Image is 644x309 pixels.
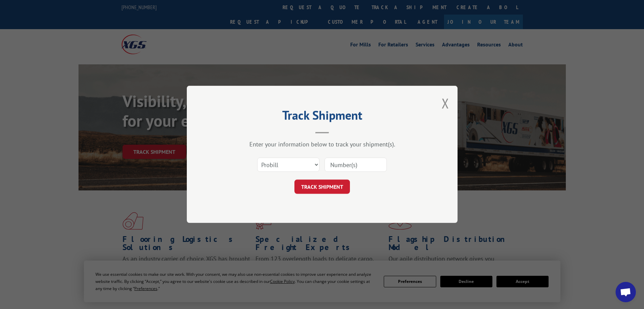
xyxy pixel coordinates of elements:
div: Open chat [616,282,636,302]
button: TRACK SHIPMENT [294,180,350,194]
div: Enter your information below to track your shipment(s). [221,141,424,148]
button: Close modal [442,94,449,112]
h2: Track Shipment [221,110,424,123]
input: Number(s) [325,158,387,172]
